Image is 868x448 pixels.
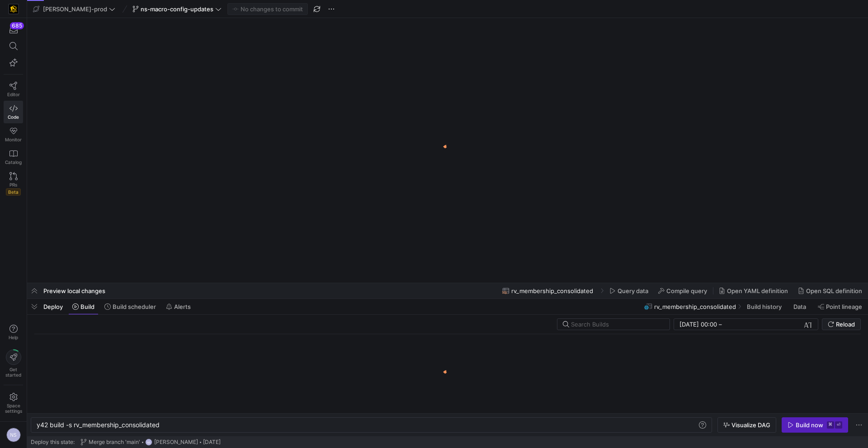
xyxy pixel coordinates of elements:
a: Code [4,101,23,123]
button: Help [4,321,23,344]
span: – [719,321,722,328]
a: PRsBeta [4,168,23,199]
button: Reload [822,318,861,330]
span: Beta [6,188,21,196]
img: logo.gif [441,144,454,157]
kbd: ⌘ [827,421,834,429]
button: Point lineage [814,299,866,314]
button: Query data [605,283,652,299]
span: rv_membership_consolidated [654,303,736,310]
button: Build [68,299,99,314]
span: Space settings [5,403,22,414]
span: [PERSON_NAME] [154,439,198,445]
button: Build now⌘⏎ [782,417,848,433]
button: Visualize DAG [717,417,776,433]
button: Data [789,299,812,314]
a: Editor [4,78,23,101]
span: Build scheduler [113,303,156,310]
span: rv_membership_consolidated [511,287,593,294]
span: [DATE] [203,439,221,445]
a: Monitor [4,123,23,146]
button: Open YAML definition [715,283,792,299]
span: Monitor [5,137,22,142]
span: Visualize DAG [731,421,770,429]
div: NS [6,428,21,442]
button: [PERSON_NAME]-prod [31,3,118,15]
button: 685 [4,22,23,38]
button: NS [4,425,23,444]
span: Query data [618,287,648,294]
span: Preview local changes [43,287,105,294]
img: https://storage.googleapis.com/y42-prod-data-exchange/images/uAsz27BndGEK0hZWDFeOjoxA7jCwgK9jE472... [9,5,18,14]
input: End datetime [724,321,783,328]
div: Build now [796,421,823,429]
button: Build scheduler [100,299,160,314]
button: Alerts [162,299,195,314]
span: Data [793,303,806,310]
span: Catalog [5,159,22,165]
span: Alerts [174,303,191,310]
span: Help [8,335,19,340]
button: Build history [743,299,788,314]
span: Deploy [43,303,63,310]
span: ns-macro-config-updates [141,5,213,13]
button: Merge branch 'main'NS[PERSON_NAME][DATE] [78,436,223,448]
span: Open YAML definition [727,287,788,294]
span: Open SQL definition [806,287,862,294]
button: Compile query [654,283,711,299]
a: Spacesettings [4,389,23,418]
span: Reload [836,321,855,328]
kbd: ⏎ [835,421,842,429]
span: Point lineage [826,303,862,310]
button: Open SQL definition [794,283,866,299]
span: Compile query [666,287,707,294]
div: NS [145,439,152,446]
input: Search Builds [571,321,662,328]
span: [PERSON_NAME]-prod [43,5,107,13]
span: PRs [9,182,17,187]
a: https://storage.googleapis.com/y42-prod-data-exchange/images/uAsz27BndGEK0hZWDFeOjoxA7jCwgK9jE472... [4,1,23,17]
span: Editor [7,92,20,97]
button: ns-macro-config-updates [130,3,224,15]
span: Get started [5,367,21,378]
button: Getstarted [4,346,23,381]
img: logo.gif [441,369,454,383]
input: Start datetime [679,321,717,328]
span: Build [80,303,94,310]
span: Build history [747,303,782,310]
span: Merge branch 'main' [89,439,140,445]
span: Code [8,114,19,120]
span: Deploy this state: [31,439,75,445]
a: Catalog [4,146,23,168]
span: y42 build -s rv_membership_consolidated [37,421,160,429]
div: 685 [10,22,24,29]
